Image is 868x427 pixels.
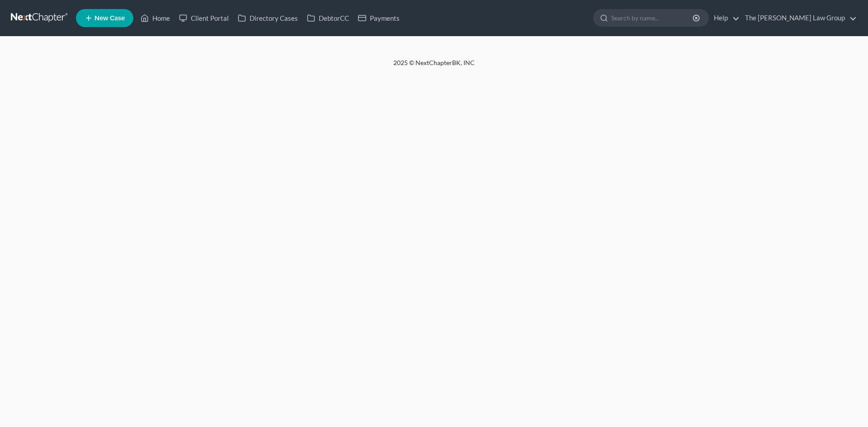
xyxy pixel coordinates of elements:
a: Help [709,10,740,26]
a: The [PERSON_NAME] Law Group [741,10,857,26]
span: New Case [94,15,125,22]
a: Client Portal [175,10,233,26]
input: Search by name... [611,9,694,26]
a: Directory Cases [233,10,302,26]
a: Home [136,10,175,26]
a: Payments [354,10,404,26]
a: DebtorCC [302,10,354,26]
div: 2025 © NextChapterBK, INC [176,58,692,75]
